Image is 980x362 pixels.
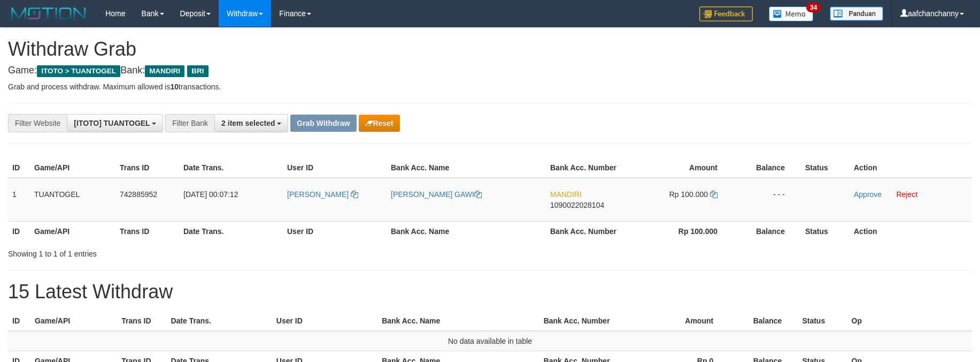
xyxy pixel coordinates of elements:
div: Filter Bank [165,114,214,132]
a: Copy 100000 to clipboard [710,190,717,199]
th: Date Trans. [166,311,272,331]
th: Trans ID [117,311,166,331]
h1: 15 Latest Withdraw [8,281,972,303]
span: 742885952 [120,190,157,199]
img: panduan.png [830,6,883,21]
th: Game/API [30,158,115,178]
h1: Withdraw Grab [8,39,972,60]
span: Rp 100.000 [669,190,708,199]
th: Amount [626,311,729,331]
span: 34 [806,3,821,12]
td: - - - [734,178,801,222]
th: Action [850,221,972,241]
p: Grab and process withdraw. Maximum allowed is transactions. [8,81,972,92]
td: 1 [8,178,30,222]
th: Bank Acc. Name [377,311,539,331]
th: Balance [734,158,801,178]
h4: Game: Bank: [8,65,972,76]
span: 2 item selected [221,119,275,127]
span: BRI [187,65,208,77]
th: Game/API [30,221,115,241]
a: Approve [854,190,882,199]
button: [ITOTO] TUANTOGEL [67,114,163,132]
th: Trans ID [115,158,179,178]
th: ID [8,158,30,178]
div: Showing 1 to 1 of 1 entries [8,244,400,259]
img: Feedback.jpg [699,6,753,21]
div: Filter Website [8,114,67,132]
button: Grab Withdraw [290,115,356,132]
span: MANDIRI [145,65,184,77]
th: Status [801,221,850,241]
span: Copy 1090022028104 to clipboard [550,201,604,209]
th: Bank Acc. Number [539,311,626,331]
th: Bank Acc. Number [546,158,632,178]
span: MANDIRI [550,190,582,199]
span: ITOTO > TUANTOGEL [37,65,120,77]
td: TUANTOGEL [30,178,115,222]
th: User ID [283,158,387,178]
button: Reset [359,115,400,132]
th: Balance [729,311,798,331]
th: Amount [632,158,734,178]
th: Action [850,158,972,178]
a: Reject [896,190,917,199]
a: [PERSON_NAME] [287,190,358,199]
th: User ID [272,311,377,331]
button: 2 item selected [214,114,288,132]
strong: 10 [170,82,179,91]
th: Game/API [30,311,117,331]
th: Bank Acc. Number [546,221,632,241]
a: [PERSON_NAME] GAWI [391,190,482,199]
th: Status [798,311,847,331]
th: Date Trans. [179,221,283,241]
th: ID [8,221,30,241]
img: Button%20Memo.svg [769,6,814,21]
th: Op [847,311,972,331]
th: User ID [283,221,387,241]
th: Bank Acc. Name [387,158,546,178]
span: [DATE] 00:07:12 [183,190,238,199]
th: Balance [734,221,801,241]
td: No data available in table [8,331,972,351]
span: [PERSON_NAME] [287,190,349,199]
th: Bank Acc. Name [387,221,546,241]
span: [ITOTO] TUANTOGEL [74,119,150,127]
th: ID [8,311,30,331]
th: Rp 100.000 [632,221,734,241]
th: Date Trans. [179,158,283,178]
th: Status [801,158,850,178]
img: MOTION_logo.png [8,5,89,21]
th: Trans ID [115,221,179,241]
